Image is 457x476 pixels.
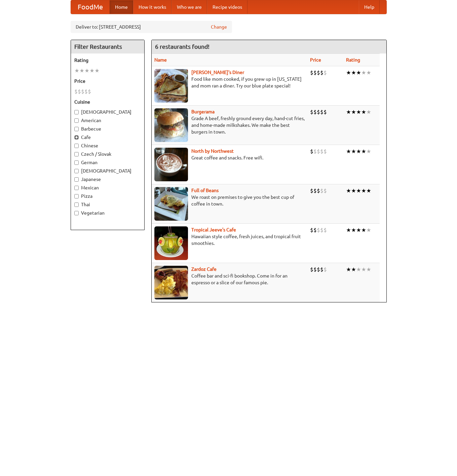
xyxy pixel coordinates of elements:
[84,67,89,74] li: ★
[320,108,323,116] li: $
[313,187,317,194] li: $
[310,57,321,63] a: Price
[351,266,356,273] li: ★
[154,76,305,89] p: Food like mom cooked, if you grew up in [US_STATE] and mom ran a diner. Try our blue plate special!
[94,67,100,74] li: ★
[346,226,351,234] li: ★
[361,187,366,194] li: ★
[356,108,361,116] li: ★
[155,43,210,50] ng-pluralize: 6 restaurants found!
[154,194,305,207] p: We roast on premises to give you the best cup of coffee in town.
[74,135,79,140] input: Cafe
[366,266,371,273] li: ★
[361,69,366,76] li: ★
[351,108,356,116] li: ★
[313,266,317,273] li: $
[74,201,141,208] label: Thai
[317,226,320,234] li: $
[356,148,361,155] li: ★
[74,142,141,149] label: Chinese
[74,193,141,199] label: Pizza
[323,266,327,273] li: $
[207,0,247,14] a: Recipe videos
[74,67,79,74] li: ★
[154,69,188,103] img: sallys.jpg
[71,40,144,53] h4: Filter Restaurants
[74,168,141,174] label: [DEMOGRAPHIC_DATA]
[310,226,313,234] li: $
[74,159,141,166] label: German
[191,70,244,75] a: [PERSON_NAME]'s Diner
[191,148,234,154] a: North by Northwest
[356,69,361,76] li: ★
[317,108,320,116] li: $
[361,226,366,234] li: ★
[74,117,141,124] label: American
[351,69,356,76] li: ★
[356,266,361,273] li: ★
[154,233,305,247] p: Hawaiian style coffee, fresh juices, and tropical fruit smoothies.
[191,109,215,114] b: Burgerama
[317,148,320,155] li: $
[351,148,356,155] li: ★
[74,110,79,114] input: [DEMOGRAPHIC_DATA]
[346,266,351,273] li: ★
[154,226,188,260] img: jeeves.jpg
[310,148,313,155] li: $
[310,69,313,76] li: $
[313,226,317,234] li: $
[74,144,79,148] input: Chinese
[323,187,327,194] li: $
[172,0,207,14] a: Who we are
[71,21,232,33] div: Deliver to: [STREET_ADDRESS]
[154,272,305,286] p: Coffee bar and sci-fi bookshop. Come in for an espresso or a slice of our famous pie.
[366,108,371,116] li: ★
[154,266,188,299] img: zardoz.jpg
[74,210,141,216] label: Vegetarian
[74,169,79,173] input: [DEMOGRAPHIC_DATA]
[78,88,81,95] li: $
[323,69,327,76] li: $
[154,148,188,181] img: north.jpg
[359,0,380,14] a: Help
[366,187,371,194] li: ★
[320,148,323,155] li: $
[74,177,79,182] input: Japanese
[361,148,366,155] li: ★
[74,127,79,131] input: Barbecue
[74,176,141,183] label: Japanese
[317,266,320,273] li: $
[74,88,78,95] li: $
[351,187,356,194] li: ★
[346,69,351,76] li: ★
[88,88,91,95] li: $
[79,67,84,74] li: ★
[74,151,141,157] label: Czech / Slovak
[74,152,79,156] input: Czech / Slovak
[74,194,79,198] input: Pizza
[74,99,141,105] h5: Cuisine
[74,160,79,165] input: German
[191,266,217,272] a: Zardoz Cafe
[74,78,141,84] h5: Price
[356,187,361,194] li: ★
[323,226,327,234] li: $
[346,148,351,155] li: ★
[191,227,236,232] a: Tropical Jeeve's Cafe
[74,186,79,190] input: Mexican
[346,57,360,63] a: Rating
[74,125,141,132] label: Barbecue
[361,266,366,273] li: ★
[191,188,219,193] a: Full of Beans
[317,69,320,76] li: $
[154,154,305,161] p: Great coffee and snacks. Free wifi.
[74,57,141,64] h5: Rating
[81,88,84,95] li: $
[313,69,317,76] li: $
[361,108,366,116] li: ★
